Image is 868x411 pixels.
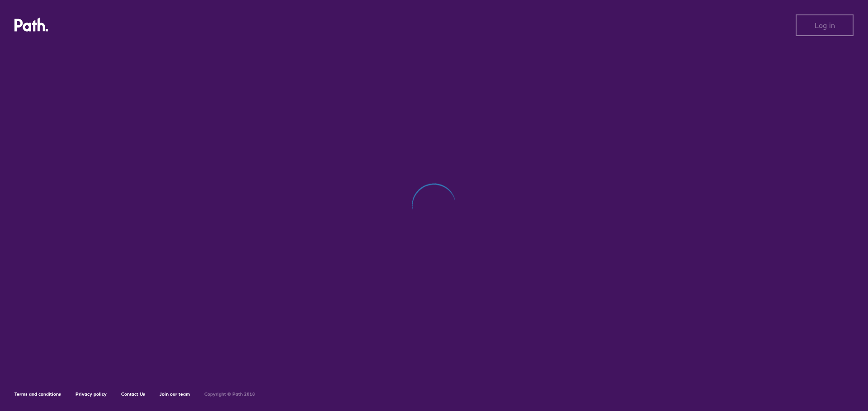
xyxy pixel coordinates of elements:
[160,391,190,397] a: Join our team
[204,392,255,397] h6: Copyright © Path 2018
[14,391,61,397] a: Terms and conditions
[75,391,107,397] a: Privacy policy
[796,14,854,36] button: Log in
[815,21,835,29] span: Log in
[121,391,145,397] a: Contact Us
